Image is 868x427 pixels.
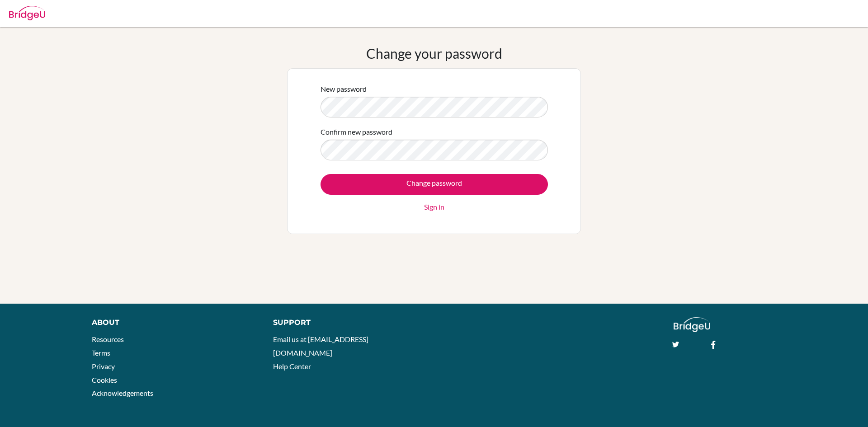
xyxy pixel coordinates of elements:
[366,45,502,61] h1: Change your password
[273,362,311,371] a: Help Center
[321,127,392,137] label: Confirm new password
[92,348,110,357] a: Terms
[674,317,710,332] img: logo_white@2x-f4f0deed5e89b7ecb1c2cc34c3e3d731f90f0f143d5ea2071677605dd97b5244.png
[321,174,548,195] input: Change password
[273,317,424,328] div: Support
[92,362,115,371] a: Privacy
[92,317,253,328] div: About
[321,84,367,94] label: New password
[9,6,45,20] img: Bridge-U
[424,202,444,212] a: Sign in
[92,335,124,343] a: Resources
[273,335,368,357] a: Email us at [EMAIL_ADDRESS][DOMAIN_NAME]
[92,375,117,384] a: Cookies
[92,389,153,397] a: Acknowledgements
